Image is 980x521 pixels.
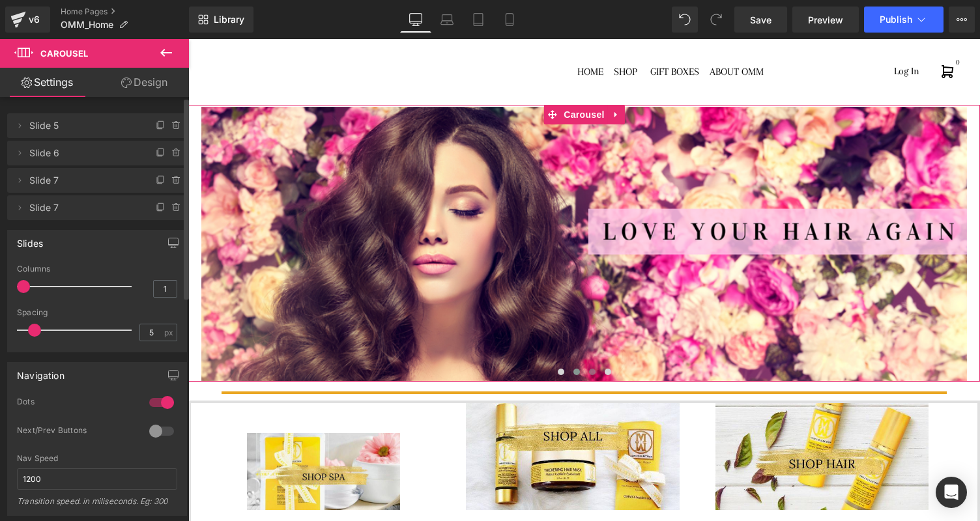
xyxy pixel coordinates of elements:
span: Log In [706,24,731,41]
a: Cart [747,20,773,46]
span: Slide 6 [29,141,139,165]
a: Desktop [400,7,431,33]
div: v6 [26,11,42,28]
span: 0 [768,20,771,27]
button: Undo [672,7,698,33]
span: Preview [808,13,843,27]
span: OMM_Home [61,20,113,30]
a: Log In [698,19,736,46]
span: Carousel [372,66,419,85]
span: Slide 7 [29,168,139,193]
span: Save [750,13,771,27]
span: px [164,328,175,337]
div: Navigation [17,363,65,381]
span: Slide 5 [29,113,139,138]
div: Open Intercom Messenger [936,477,967,508]
div: Next/Prev Buttons [17,425,136,439]
button: More [949,7,975,33]
a: Design [97,68,192,97]
a: HOME [384,22,420,43]
button: Publish [864,7,944,33]
a: Mobile [494,7,525,33]
a: SHOP [420,22,454,43]
div: Slides [17,231,43,249]
span: Publish [880,14,912,25]
a: v6 [5,7,50,33]
a: Tablet [463,7,494,33]
button: Redo [703,7,729,33]
span: Slide 7 [29,195,139,220]
a: Preview [792,7,859,33]
span: Library [214,14,244,25]
a: New Library [189,7,253,33]
div: Spacing [17,308,177,317]
a: Expand / Collapse [420,66,437,85]
div: Columns [17,264,177,274]
span: Carousel [40,48,88,59]
a: Laptop [431,7,463,33]
a: GIFT BOXES [457,22,516,43]
a: ABOUT OMM [516,22,581,43]
div: Dots [17,397,136,410]
a: Home Pages [61,7,189,17]
div: Transition speed. in miliseconds. Eg: 300 [17,496,177,515]
div: Nav Speed [17,454,177,463]
a: Search [736,20,747,46]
